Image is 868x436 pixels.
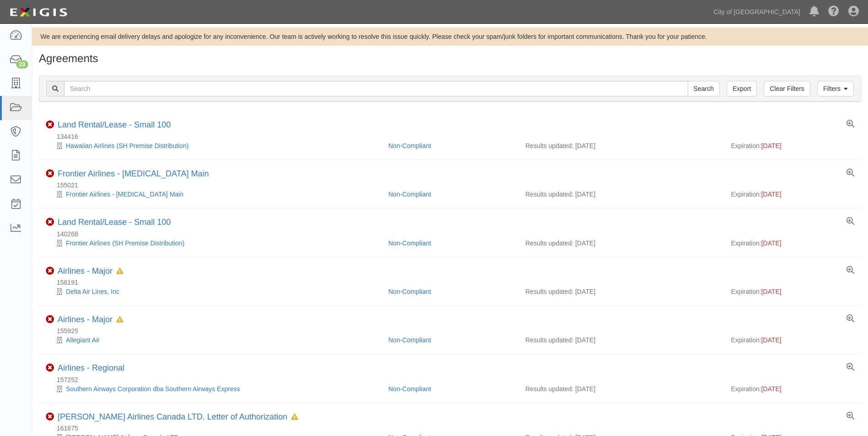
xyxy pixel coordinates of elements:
div: Expiration: [731,287,854,296]
div: Land Rental/Lease - Small 100 [58,120,171,130]
div: Porter Airlines Canada LTD. Letter of Authorization [58,412,298,422]
a: View results summary [846,218,854,226]
i: Non-Compliant [46,413,54,421]
div: Expiration: [731,190,854,199]
a: Allegiant Air [66,336,100,344]
a: View results summary [846,412,854,420]
a: Airlines - Major [58,315,113,324]
i: In Default since 07/03/2025 [116,317,124,323]
a: View results summary [846,169,854,177]
i: Non-Compliant [46,364,54,372]
div: 156191 [46,278,861,287]
a: Frontier Airlines - [MEDICAL_DATA] Main [66,191,183,198]
a: View results summary [846,120,854,128]
div: We are experiencing email delivery delays and apologize for any inconvenience. Our team is active... [32,32,868,41]
a: Export [727,81,757,96]
div: Delta Air Lines, Inc [46,287,382,296]
i: Non-Compliant [46,170,54,178]
span: [DATE] [761,288,782,295]
a: Clear Filters [764,81,810,96]
a: Hawaiian Airlines (SH Premise Distribution) [66,142,189,149]
div: Frontier Airlines (SH Premise Distribution) [46,239,382,248]
div: 23 [16,60,28,69]
div: Expiration: [731,384,854,393]
div: Expiration: [731,141,854,150]
a: Delta Air Lines, Inc [66,288,119,295]
div: Allegiant Air [46,335,382,345]
div: 155021 [46,181,861,190]
i: In Default since 05/28/2025 [291,414,298,420]
div: Frontier Airlines - T3 Main [46,190,382,199]
a: Non-Compliant [388,288,431,295]
a: Non-Compliant [388,239,431,247]
div: Results updated: [DATE] [525,287,717,296]
i: Non-Compliant [46,218,54,226]
a: City of [GEOGRAPHIC_DATA] [709,3,805,21]
i: Non-Compliant [46,121,54,129]
div: Airlines - Major [58,315,124,325]
a: Southern Airways Corporation dba Southern Airways Express [66,385,240,393]
div: Airlines - Major [58,266,124,276]
a: Non-Compliant [388,336,431,344]
input: Search [64,81,688,96]
a: Land Rental/Lease - Small 100 [58,218,171,227]
span: [DATE] [761,385,782,393]
a: Frontier Airlines (SH Premise Distribution) [66,239,184,247]
h1: Agreements [39,53,861,64]
div: 155925 [46,326,861,335]
div: Results updated: [DATE] [525,190,717,199]
div: Results updated: [DATE] [525,384,717,393]
a: View results summary [846,363,854,372]
input: Search [688,81,720,96]
div: Expiration: [731,239,854,248]
a: Airlines - Regional [58,363,124,372]
a: Non-Compliant [388,191,431,198]
a: Frontier Airlines - [MEDICAL_DATA] Main [58,169,209,178]
i: In Default since 02/03/2025 [116,268,124,275]
div: Airlines - Regional [58,363,124,373]
i: Non-Compliant [46,267,54,275]
i: Help Center - Complianz [828,6,839,17]
div: Southern Airways Corporation dba Southern Airways Express [46,384,382,393]
div: 157252 [46,375,861,384]
span: [DATE] [761,336,782,344]
img: logo-5460c22ac91f19d4615b14bd174203de0afe785f0fc80cf4dbbc73dc1793850b.png [7,4,70,21]
a: View results summary [846,315,854,323]
span: [DATE] [761,239,782,247]
a: Land Rental/Lease - Small 100 [58,120,171,129]
a: Non-Compliant [388,142,431,149]
div: Expiration: [731,335,854,345]
div: 161675 [46,424,861,433]
div: Results updated: [DATE] [525,239,717,248]
a: View results summary [846,266,854,275]
a: Filters [817,81,854,96]
div: Land Rental/Lease - Small 100 [58,218,171,228]
a: [PERSON_NAME] Airlines Canada LTD. Letter of Authorization [58,412,287,421]
i: Non-Compliant [46,315,54,324]
a: Non-Compliant [388,385,431,393]
span: [DATE] [761,191,782,198]
span: [DATE] [761,142,782,149]
div: Results updated: [DATE] [525,335,717,345]
div: Frontier Airlines - T3 Main [58,169,209,179]
div: 134416 [46,132,861,141]
a: Airlines - Major [58,266,113,276]
div: 140268 [46,229,861,239]
div: Hawaiian Airlines (SH Premise Distribution) [46,141,382,150]
div: Results updated: [DATE] [525,141,717,150]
